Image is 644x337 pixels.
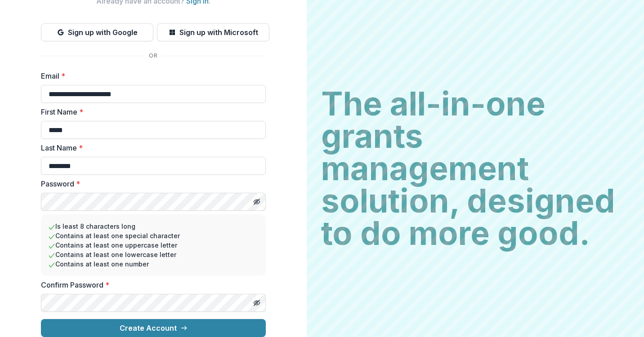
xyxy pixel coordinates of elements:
label: Email [41,71,260,81]
label: Confirm Password [41,279,260,290]
button: Sign up with Google [41,23,153,41]
li: Contains at least one special character [48,231,259,240]
li: Contains at least one uppercase letter [48,240,259,250]
label: Last Name [41,142,260,153]
li: Contains at least one lowercase letter [48,250,259,259]
label: Password [41,178,260,189]
label: First Name [41,106,260,117]
li: Contains at least one number [48,259,259,269]
button: Toggle password visibility [250,195,264,209]
li: Is least 8 characters long [48,222,259,231]
button: Create Account [41,319,266,337]
button: Toggle password visibility [250,296,264,310]
button: Sign up with Microsoft [157,23,269,41]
